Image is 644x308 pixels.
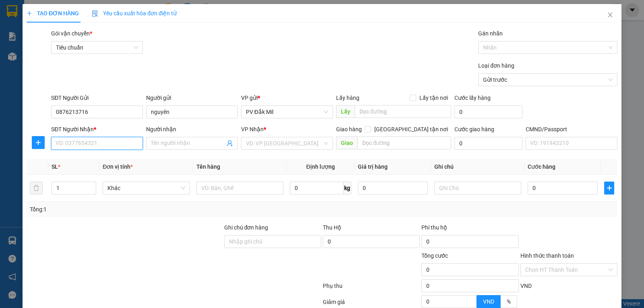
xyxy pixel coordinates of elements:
div: Người nhận [146,125,238,134]
input: Ghi Chú [434,182,521,194]
span: Gửi trước [483,74,613,86]
button: plus [32,136,45,149]
span: Thu Hộ [323,224,341,231]
span: Giao hàng [336,126,362,132]
div: Phụ thu [322,281,421,296]
span: VND [520,283,532,289]
div: SĐT Người Gửi [51,93,143,102]
input: 0 [358,182,428,194]
div: Người gửi [146,93,238,102]
span: Tên hàng [196,163,220,170]
span: Yêu cầu xuất hóa đơn điện tử [92,10,177,17]
label: Cước lấy hàng [454,95,491,101]
button: Close [599,4,621,27]
label: Gán nhãn [478,30,503,37]
div: CMND/Passport [526,125,617,134]
span: Cước hàng [528,163,555,170]
th: Ghi chú [431,159,524,175]
label: Ghi chú đơn hàng [224,224,268,231]
span: Định lượng [306,163,335,170]
input: Cước lấy hàng [454,105,522,118]
input: Dọc đường [357,136,452,149]
input: Ghi chú đơn hàng [224,235,321,248]
span: Lấy hàng [336,95,359,101]
span: plus [605,185,614,191]
span: Giá trị hàng [358,163,388,170]
input: VD: Bàn, Ghế [196,182,283,194]
span: SL [52,163,58,170]
span: Tiêu chuẩn [56,41,138,54]
span: user-add [227,140,233,147]
span: Tổng cước [421,252,448,259]
div: Phí thu hộ [421,223,518,235]
input: Cước giao hàng [454,137,522,150]
img: icon [92,10,98,17]
span: plus [27,10,32,16]
span: VND [483,298,494,305]
div: SĐT Người Nhận [51,125,143,134]
span: TẠO ĐƠN HÀNG [27,10,79,17]
button: plus [604,182,614,194]
span: % [507,298,511,305]
span: Lấy [336,105,355,118]
span: close [607,12,613,18]
button: delete [30,182,43,194]
label: Hình thức thanh toán [520,252,574,259]
div: Tổng: 1 [30,205,249,214]
label: Loại đơn hàng [478,62,514,69]
span: VP Nhận [241,126,264,132]
span: Gói vận chuyển [51,30,92,37]
span: Lấy tận nơi [416,93,451,102]
span: [GEOGRAPHIC_DATA] tận nơi [371,125,451,134]
span: plus [32,139,44,146]
span: Giao [336,136,357,149]
span: kg [343,182,351,194]
div: VP gửi [241,93,333,102]
span: Khác [107,182,185,194]
input: Dọc đường [355,105,452,118]
label: Cước giao hàng [454,126,494,132]
span: Đơn vị tính [103,163,133,170]
span: PV Đắk Mil [246,106,328,118]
